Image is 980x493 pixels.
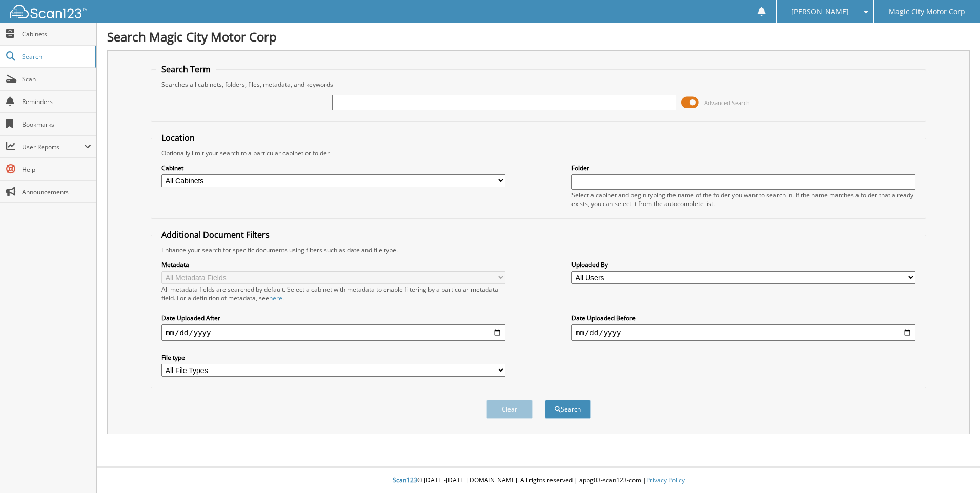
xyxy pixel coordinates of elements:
span: Reminders [22,97,91,106]
div: Optionally limit your search to a particular cabinet or folder [156,149,921,157]
input: start [161,324,505,341]
span: User Reports [22,142,84,151]
legend: Search Term [156,64,216,75]
legend: Additional Document Filters [156,229,275,240]
button: Search [545,400,591,419]
span: [PERSON_NAME] [791,9,849,15]
div: All metadata fields are searched by default. Select a cabinet with metadata to enable filtering b... [161,285,505,302]
div: Searches all cabinets, folders, files, metadata, and keywords [156,80,921,89]
span: Advanced Search [704,99,750,107]
input: end [571,324,915,341]
label: Date Uploaded After [161,314,505,322]
div: Enhance your search for specific documents using filters such as date and file type. [156,245,921,254]
label: Uploaded By [571,260,915,269]
img: scan123-logo-white.svg [10,5,87,18]
span: Search [22,52,90,61]
legend: Location [156,132,200,143]
div: © [DATE]-[DATE] [DOMAIN_NAME]. All rights reserved | appg03-scan123-com | [97,468,980,493]
label: Metadata [161,260,505,269]
label: Cabinet [161,163,505,172]
span: Magic City Motor Corp [889,9,965,15]
span: Scan [22,75,91,84]
button: Clear [486,400,533,419]
a: here [269,294,282,302]
span: Help [22,165,91,174]
div: Select a cabinet and begin typing the name of the folder you want to search in. If the name match... [571,191,915,208]
span: Bookmarks [22,120,91,129]
span: Announcements [22,188,91,196]
a: Privacy Policy [646,476,685,484]
span: Cabinets [22,30,91,38]
label: File type [161,353,505,362]
span: Scan123 [393,476,417,484]
label: Date Uploaded Before [571,314,915,322]
h1: Search Magic City Motor Corp [107,28,970,45]
label: Folder [571,163,915,172]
